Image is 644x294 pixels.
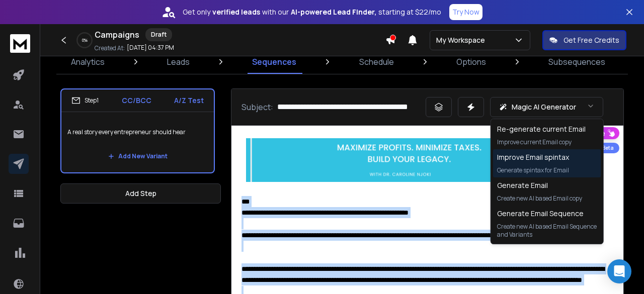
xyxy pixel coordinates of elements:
[95,29,139,41] h1: Campaigns
[497,138,586,146] p: Improve current Email copy
[497,194,582,203] p: Create new AI based Email copy
[95,44,125,52] p: Created At:
[252,56,296,68] p: Sequences
[497,209,597,219] h1: Generate Email Sequence
[82,37,88,43] p: 0 %
[497,166,569,174] p: Generate spintax for Email
[450,50,492,74] a: Options
[10,34,30,53] img: logo
[65,50,111,74] a: Analytics
[71,56,105,68] p: Analytics
[183,7,441,17] p: Get only with our starting at $22/mo
[246,50,302,74] a: Sequences
[60,88,215,173] li: Step1CC/BCCA/Z TestA real story every entrepreneur should hearAdd New Variant
[67,118,208,146] p: A real story every entrepreneur should hear
[512,102,576,112] p: Magic AI Generator
[456,56,486,68] p: Options
[212,7,260,17] strong: verified leads
[174,95,204,106] p: A/Z Test
[242,101,273,113] p: Subject:
[359,56,394,68] p: Schedule
[548,56,605,68] p: Subsequences
[542,50,611,74] a: Subsequences
[161,50,196,74] a: Leads
[100,146,176,166] button: Add New Variant
[145,28,172,41] div: Draft
[497,223,597,239] p: Create new AI based Email Sequence and Variants
[497,152,569,162] h1: Improve Email spintax
[122,95,151,106] p: CC/BCC
[449,4,482,20] button: Try Now
[607,259,631,283] div: Open Intercom Messenger
[497,180,582,190] h1: Generate Email
[497,124,586,134] h1: Re-generate current Email
[436,35,489,45] p: My Workspace
[127,44,174,52] p: [DATE] 04:37 PM
[353,50,400,74] a: Schedule
[452,7,479,17] p: Try Now
[490,97,603,117] button: Magic AI Generator
[542,30,626,50] button: Get Free Credits
[597,143,619,153] div: Beta
[563,35,619,45] p: Get Free Credits
[291,7,376,17] strong: AI-powered Lead Finder,
[167,56,190,68] p: Leads
[60,183,221,204] button: Add Step
[71,96,99,105] div: Step 1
